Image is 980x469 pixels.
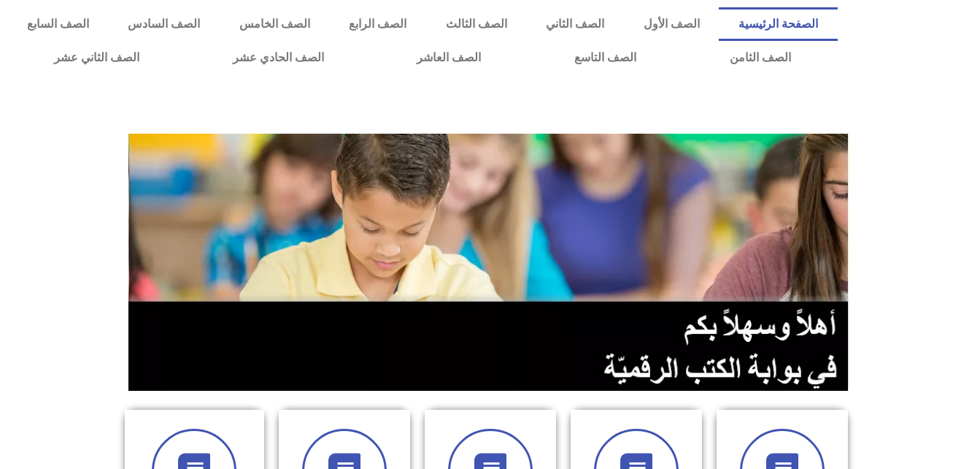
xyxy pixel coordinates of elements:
[426,7,526,41] a: الصف الثالث
[7,7,108,41] a: الصف السابع
[624,7,719,41] a: الصف الأول
[220,7,329,41] a: الصف الخامس
[186,41,371,75] a: الصف الحادي عشر
[719,7,837,41] a: الصفحة الرئيسية
[370,41,528,75] a: الصف العاشر
[526,7,623,41] a: الصف الثاني
[528,41,683,75] a: الصف التاسع
[109,7,220,41] a: الصف السادس
[329,7,425,41] a: الصف الرابع
[683,41,838,75] a: الصف الثامن
[7,41,186,75] a: الصف الثاني عشر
